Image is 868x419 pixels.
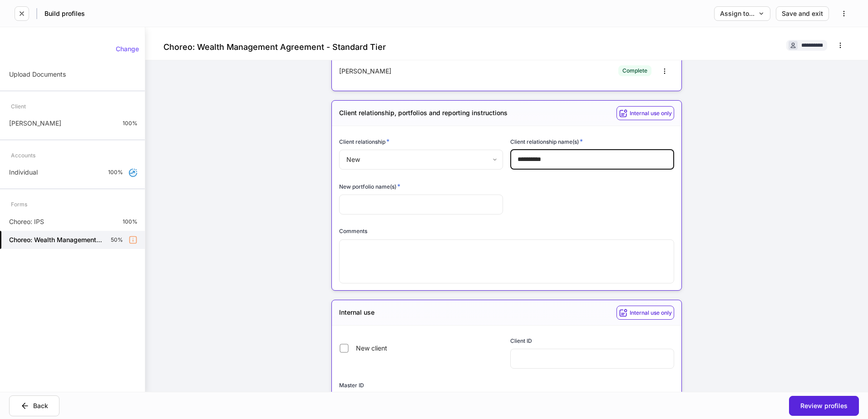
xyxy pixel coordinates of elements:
[339,108,508,117] h5: Client relationship, portfolios and reporting instructions
[9,395,59,416] button: Back
[356,344,387,353] span: New client
[720,10,764,17] div: Assign to...
[9,217,44,226] p: Choreo: IPS
[20,401,48,410] div: Back
[339,150,503,170] div: New
[111,236,123,244] p: 50%
[339,227,367,235] h6: Comments
[630,308,672,317] h6: Internal use only
[630,109,672,117] h6: Internal use only
[11,98,26,114] div: Client
[123,120,138,127] p: 100%
[339,137,390,146] h6: Client relationship
[108,169,123,176] p: 100%
[11,147,35,163] div: Accounts
[110,42,145,56] button: Change
[789,396,859,416] button: Review profiles
[622,66,647,75] div: Complete
[782,10,823,17] div: Save and exit
[776,6,829,21] button: Save and exit
[339,308,375,317] h5: Internal use
[9,235,104,244] h5: Choreo: Wealth Management Agreement - Standard Tier
[510,336,532,345] h6: Client ID
[9,168,38,177] p: Individual
[339,381,364,390] h6: Master ID
[123,218,138,225] p: 100%
[339,182,400,191] h6: New portfolio name(s)
[116,46,139,52] div: Change
[9,119,61,128] p: [PERSON_NAME]
[11,196,27,212] div: Forms
[44,9,85,18] h5: Build profiles
[714,6,770,21] button: Assign to...
[339,67,507,76] div: [PERSON_NAME]
[9,70,66,79] p: Upload Documents
[800,403,848,409] div: Review profiles
[510,137,583,146] h6: Client relationship name(s)
[163,42,386,53] h4: Choreo: Wealth Management Agreement - Standard Tier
